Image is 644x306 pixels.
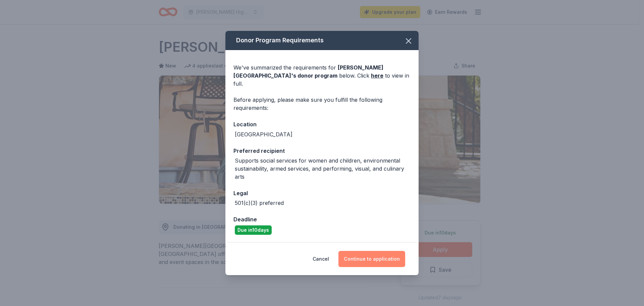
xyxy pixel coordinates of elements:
div: 501(c)(3) preferred [235,199,284,207]
button: Continue to application [338,251,405,267]
div: Due in 10 days [235,225,272,235]
a: here [371,72,383,80]
div: Preferred recipient [233,146,411,155]
div: Donor Program Requirements [225,31,419,50]
div: Legal [233,189,411,198]
div: [GEOGRAPHIC_DATA] [235,130,292,138]
div: Location [233,120,411,129]
button: Cancel [313,251,329,267]
div: Supports social services for women and children, environmental sustainability, armed services, an... [235,157,411,181]
div: Before applying, please make sure you fulfill the following requirements: [233,96,411,112]
div: Deadline [233,215,411,224]
div: We've summarized the requirements for below. Click to view in full. [233,63,411,88]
